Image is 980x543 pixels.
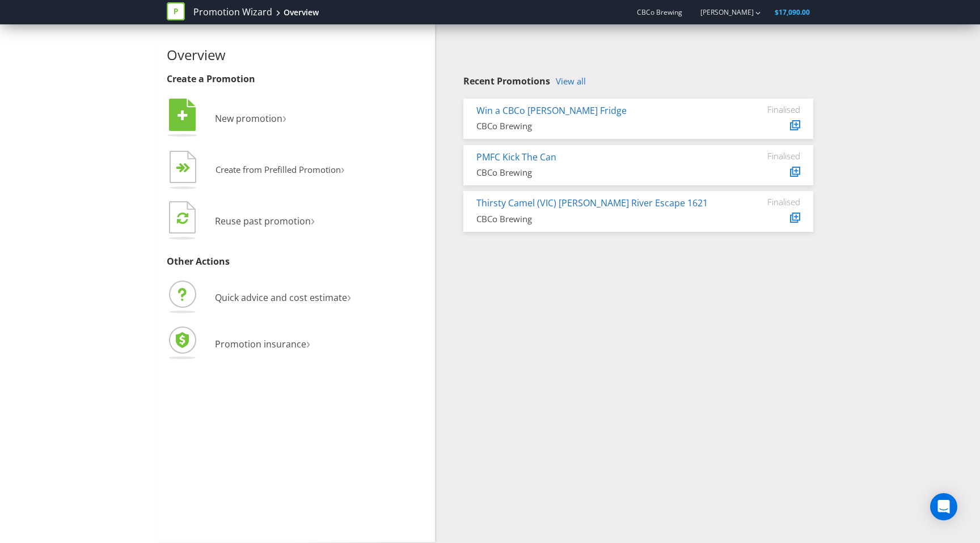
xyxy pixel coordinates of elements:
a: [PERSON_NAME] [689,7,754,17]
tspan:  [178,109,188,122]
span: › [282,108,286,126]
span: Promotion insurance [215,338,306,350]
div: CBCo Brewing [476,167,715,179]
a: PMFC Kick The Can [476,151,556,163]
a: Promotion insurance› [167,338,310,350]
h2: Overview [167,48,426,62]
a: Quick advice and cost estimate› [167,291,351,304]
div: CBCo Brewing [476,213,715,225]
a: Win a CBCo [PERSON_NAME] Fridge [476,104,627,117]
div: Finalised [732,197,800,207]
a: Thirsty Camel (VIC) [PERSON_NAME] River Escape 1621 [476,197,708,209]
tspan:  [177,211,188,224]
span: Create from Prefilled Promotion [216,164,341,175]
h3: Other Actions [167,257,426,267]
a: Promotion Wizard [193,6,272,19]
button: Create from Prefilled Promotion› [167,148,345,193]
div: Open Intercom Messenger [930,493,957,520]
span: $17,090.00 [775,7,810,17]
tspan:  [183,163,191,173]
span: › [341,160,345,177]
div: CBCo Brewing [476,120,715,132]
span: Reuse past promotion [215,215,311,227]
h3: Create a Promotion [167,74,426,84]
span: Quick advice and cost estimate [215,291,347,304]
span: › [347,287,351,306]
span: Recent Promotions [463,75,550,87]
span: › [311,210,315,229]
span: › [306,333,310,352]
span: CBCo Brewing [637,7,682,17]
div: Finalised [732,151,800,161]
div: Finalised [732,104,800,114]
span: New promotion [215,112,282,125]
a: View all [556,77,586,86]
div: Overview [284,7,319,18]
